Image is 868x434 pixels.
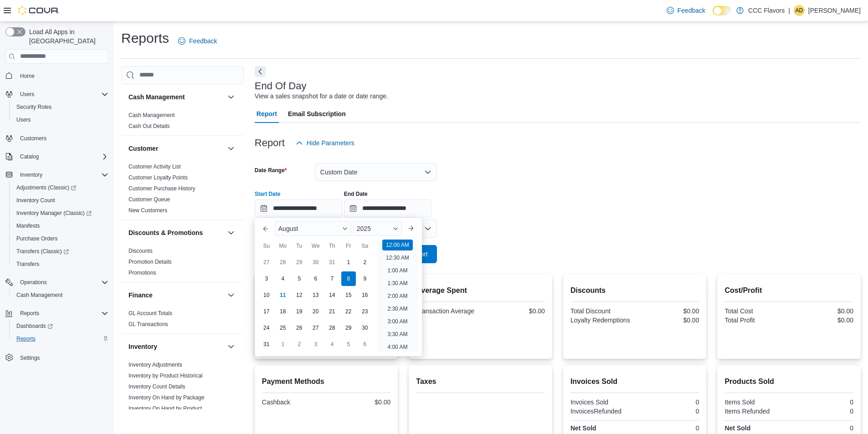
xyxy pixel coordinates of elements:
button: Purchase Orders [9,232,112,245]
div: Andrea Derosier [794,5,805,16]
div: Sa [358,239,372,253]
button: Discounts & Promotions [128,228,224,237]
button: Inventory [16,169,46,180]
span: Transfers (Classic) [16,248,69,255]
div: day-7 [325,271,339,286]
a: New Customers [128,207,167,214]
span: Reports [20,310,39,317]
a: Inventory Adjustments [128,362,182,368]
div: We [308,239,323,253]
button: Next [255,66,266,77]
a: Inventory Count Details [128,383,185,390]
a: GL Account Totals [128,310,172,317]
button: Finance [128,291,224,300]
nav: Complex example [5,66,108,388]
div: day-4 [276,271,290,286]
div: Items Sold [724,398,787,406]
span: Cash Management [128,112,175,119]
span: Settings [16,352,108,363]
a: Dashboards [9,320,112,332]
span: Customer Activity List [128,163,181,170]
h3: Inventory [128,342,157,351]
div: day-1 [341,255,356,270]
div: day-5 [292,271,307,286]
a: Settings [16,352,43,363]
div: Total Cost [724,307,787,315]
li: 1:00 AM [384,265,411,276]
a: Promotion Details [128,259,172,265]
a: Dashboards [13,321,56,332]
h3: Finance [128,291,153,300]
span: Feedback [189,36,217,46]
span: Operations [20,279,47,286]
span: GL Account Totals [128,310,172,317]
span: Inventory Count [16,197,55,204]
button: Home [2,69,112,82]
h2: Invoices Sold [570,376,699,387]
button: Inventory [128,342,224,351]
span: Feedback [678,6,705,15]
button: Open list of options [424,225,431,232]
a: Reports [13,333,39,344]
div: 0 [637,408,699,415]
a: Inventory On Hand by Product [128,405,202,412]
div: Fr [341,239,356,253]
div: day-23 [358,304,372,319]
span: Customers [20,135,46,142]
h3: Report [255,138,285,148]
span: Reports [16,308,108,319]
li: 2:00 AM [384,291,411,301]
a: Customer Loyalty Points [128,174,188,181]
a: Transfers (Classic) [13,246,72,257]
span: Operations [16,277,108,288]
span: Hide Parameters [307,138,354,148]
div: 0 [637,424,699,432]
a: Discounts [128,248,153,254]
button: Finance [226,290,236,301]
button: Customers [2,132,112,145]
h3: Customer [128,144,158,153]
div: day-11 [276,288,290,302]
button: Users [16,89,38,100]
a: Inventory Manager (Classic) [9,207,112,220]
span: Inventory [16,169,108,180]
a: Cash Management [13,290,66,301]
button: Manifests [9,220,112,232]
div: day-6 [308,271,323,286]
div: day-28 [325,321,339,335]
span: Security Roles [13,102,108,112]
span: Users [16,89,108,100]
div: day-3 [308,337,323,352]
div: Mo [276,239,290,253]
div: Su [259,239,274,253]
span: Inventory Manager (Classic) [13,208,108,219]
a: Cash Management [128,112,175,118]
div: day-16 [358,288,372,302]
span: August [278,225,298,232]
a: Home [16,71,38,82]
input: Press the down key to open a popover containing a calendar. [344,199,431,218]
a: Inventory On Hand by Package [128,394,205,401]
span: Users [16,116,31,123]
h2: Average Spent [416,285,545,296]
button: Next month [404,221,418,236]
div: $0.00 [483,307,545,315]
button: Cash Management [226,92,236,102]
div: day-29 [292,255,307,270]
div: day-18 [276,304,290,319]
li: 12:00 AM [382,240,413,250]
div: 0 [637,398,699,406]
span: Adjustments (Classic) [13,182,108,193]
a: Inventory Count [13,195,59,206]
a: Users [13,114,34,125]
span: Customer Purchase History [128,185,195,192]
button: Security Roles [9,101,112,113]
div: day-8 [341,271,356,286]
span: AD [796,5,803,16]
button: Transfers [9,258,112,271]
a: Inventory Manager (Classic) [13,208,95,219]
div: day-1 [276,337,290,352]
button: Settings [2,351,112,364]
button: Cash Management [9,289,112,301]
span: Dark Mode [713,15,713,16]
